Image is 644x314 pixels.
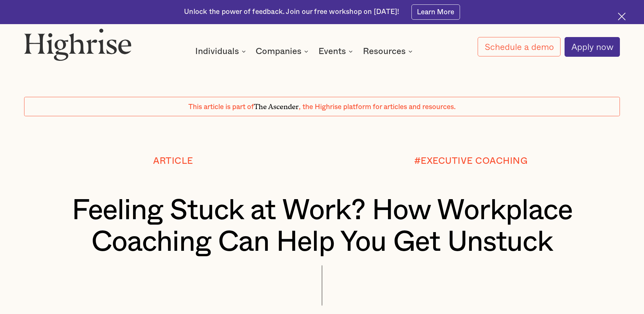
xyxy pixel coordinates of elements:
span: The Ascender [254,101,299,109]
img: Highrise logo [24,28,132,61]
div: Individuals [195,47,248,55]
a: Schedule a demo [478,37,560,56]
a: Learn More [411,4,460,20]
span: , the Highrise platform for articles and resources. [299,103,456,110]
a: Apply now [565,37,620,57]
div: #EXECUTIVE COACHING [414,156,528,166]
div: Resources [363,47,415,55]
h1: Feeling Stuck at Work? How Workplace Coaching Can Help You Get Unstuck [49,195,595,258]
div: Resources [363,47,406,55]
div: Companies [256,47,310,55]
div: Individuals [195,47,239,55]
div: Unlock the power of feedback. Join our free workshop on [DATE]! [184,7,399,17]
div: Events [318,47,355,55]
img: Cross icon [618,13,626,20]
div: Article [153,156,193,166]
span: This article is part of [188,103,254,110]
div: Companies [256,47,301,55]
div: Events [318,47,346,55]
